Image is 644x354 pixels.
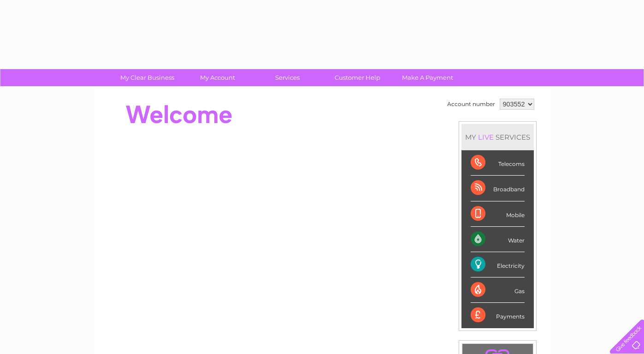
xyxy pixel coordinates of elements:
[461,124,534,150] div: MY SERVICES
[179,69,255,86] a: My Account
[109,69,185,86] a: My Clear Business
[471,176,525,201] div: Broadband
[471,201,525,227] div: Mobile
[390,69,466,86] a: Make A Payment
[471,303,525,328] div: Payments
[249,69,325,86] a: Services
[471,252,525,277] div: Electricity
[319,69,396,86] a: Customer Help
[445,96,497,112] td: Account number
[471,277,525,303] div: Gas
[476,133,496,142] div: LIVE
[471,150,525,176] div: Telecoms
[471,227,525,252] div: Water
